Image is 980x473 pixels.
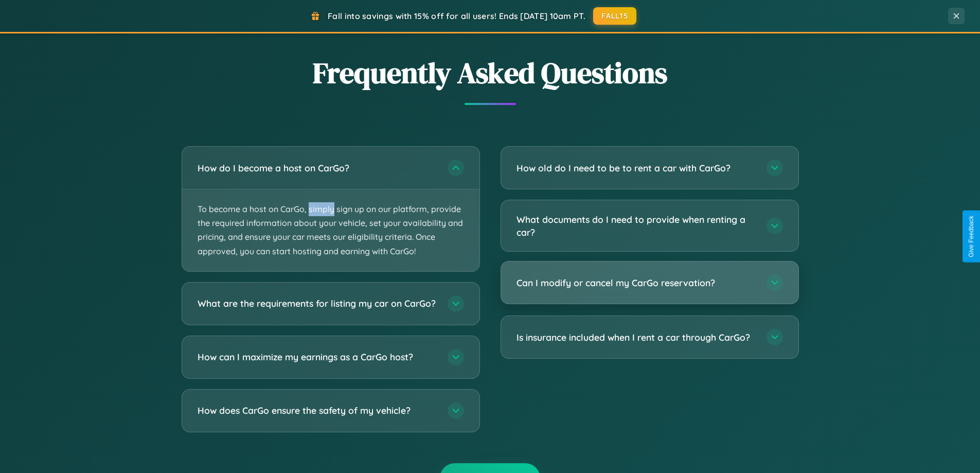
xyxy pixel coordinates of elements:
[328,11,585,21] span: Fall into savings with 15% off for all users! Ends [DATE] 10am PT.
[593,7,636,25] button: FALL15
[182,53,799,93] h2: Frequently Asked Questions
[198,162,437,174] h3: How do I become a host on CarGo?
[182,189,479,271] p: To become a host on CarGo, simply sign up on our platform, provide the required information about...
[198,404,437,417] h3: How does CarGo ensure the safety of my vehicle?
[968,216,975,257] div: Give Feedback
[516,331,756,344] h3: Is insurance included when I rent a car through CarGo?
[516,162,756,174] h3: How old do I need to be to rent a car with CarGo?
[516,276,756,289] h3: Can I modify or cancel my CarGo reservation?
[516,213,756,238] h3: What documents do I need to provide when renting a car?
[198,297,437,310] h3: What are the requirements for listing my car on CarGo?
[198,351,437,363] h3: How can I maximize my earnings as a CarGo host?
